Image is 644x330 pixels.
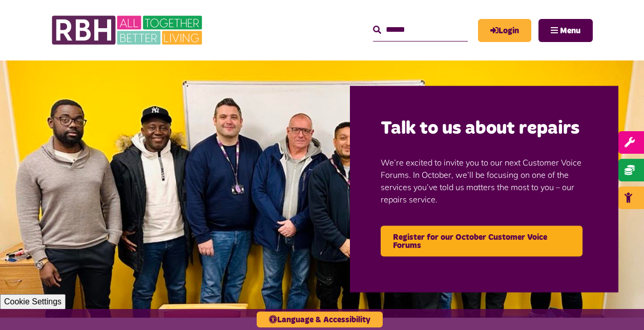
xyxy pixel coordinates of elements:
a: Register for our October Customer Voice Forums [381,225,583,256]
h2: Talk to us about repairs [381,117,588,141]
img: RBH [51,10,205,50]
button: Navigation [538,19,593,42]
a: MyRBH [478,19,531,42]
p: We’re excited to invite you to our next Customer Voice Forums. In October, we’ll be focusing on o... [381,140,588,220]
button: Language & Accessibility [257,312,383,327]
span: Menu [560,27,580,35]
